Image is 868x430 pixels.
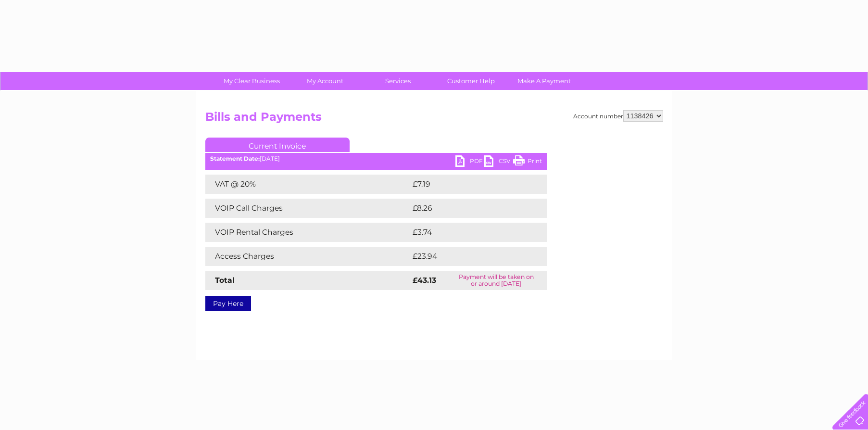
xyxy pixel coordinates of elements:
b: Statement Date: [210,155,260,162]
td: Access Charges [205,247,410,266]
h2: Bills and Payments [205,110,663,128]
div: [DATE] [205,155,547,162]
td: £7.19 [410,175,523,194]
a: Services [358,72,438,90]
td: £8.26 [410,199,524,218]
strong: £43.13 [413,276,436,285]
a: CSV [484,155,513,169]
a: My Clear Business [212,72,291,90]
a: Current Invoice [205,138,350,152]
td: VOIP Rental Charges [205,223,410,242]
td: Payment will be taken on or around [DATE] [446,271,547,290]
a: Make A Payment [504,72,584,90]
td: VAT @ 20% [205,175,410,194]
a: Print [513,155,542,169]
td: £23.94 [410,247,528,266]
a: PDF [455,155,484,169]
strong: Total [215,276,235,285]
td: VOIP Call Charges [205,199,410,218]
div: Account number [573,110,663,122]
td: £3.74 [410,223,524,242]
a: Customer Help [431,72,511,90]
a: Pay Here [205,296,251,311]
a: My Account [285,72,365,90]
